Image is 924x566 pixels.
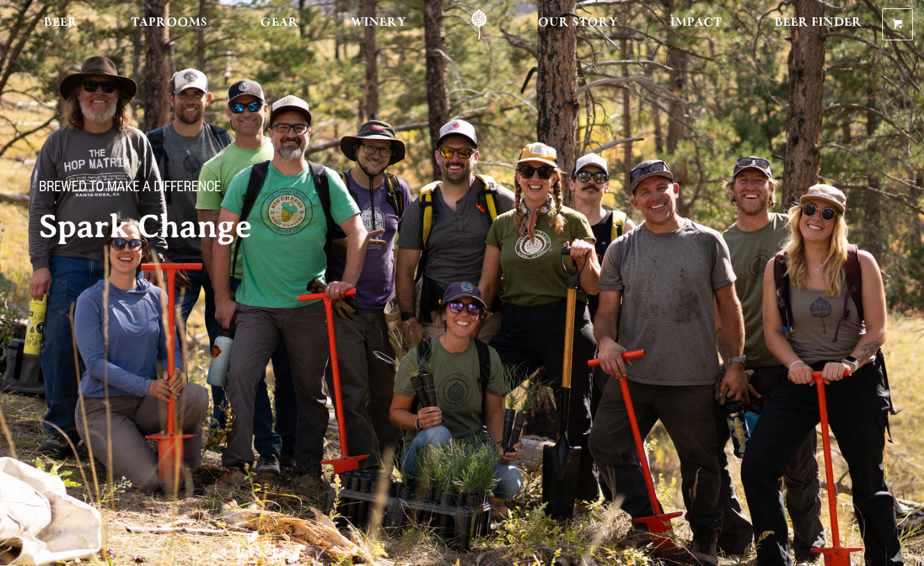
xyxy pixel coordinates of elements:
h2: Spark Change [39,209,473,244]
span: Our Story [538,17,618,29]
span: Taprooms [131,17,207,29]
span: Beer Finder [774,17,862,29]
span: Gear [260,17,298,29]
a: Odell Home [453,9,505,40]
a: Gear [251,9,308,40]
span: Impact [670,17,722,29]
a: Beer [35,9,87,40]
a: Winery [342,9,415,40]
a: Beer Finder [765,9,871,40]
a: Impact [661,9,731,40]
a: Taprooms [122,9,216,40]
span: Brewed to make a difference [39,180,221,198]
span: Winery [351,17,406,29]
span: Beer [44,17,78,29]
a: Our Story [529,9,627,40]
